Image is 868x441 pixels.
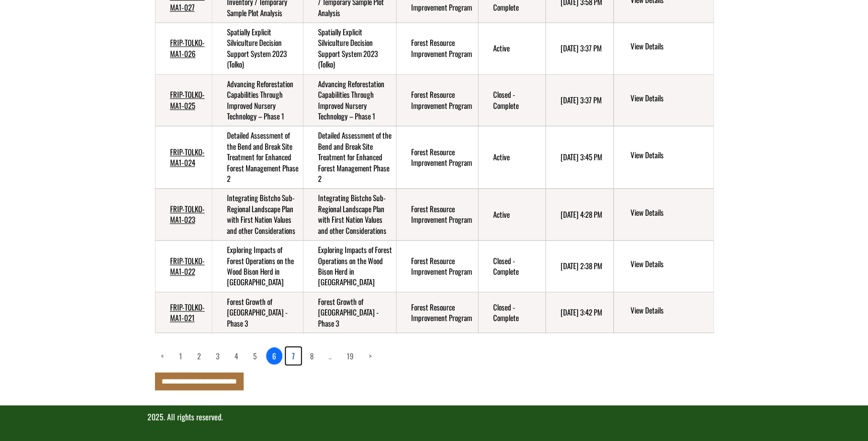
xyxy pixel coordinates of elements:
td: Forest Resource Improvement Program [396,292,478,333]
time: [DATE] 3:37 PM [561,42,602,53]
a: page 19 [341,347,360,364]
time: [DATE] 3:37 PM [561,94,602,105]
td: Forest Resource Improvement Program [396,74,478,126]
td: Exploring Impacts of Forest Operations on the Wood Bison Herd in Northwestern Alberta [212,240,302,292]
a: Load more pages [323,347,338,364]
td: 5/14/2025 3:45 PM [545,126,614,188]
time: [DATE] 4:28 PM [561,209,602,220]
a: page 4 [228,347,244,364]
td: Forest Resource Improvement Program [396,23,478,75]
td: FRIP-TOLKO-MA1-023 [155,188,212,240]
a: page 2 [191,347,207,364]
a: FRIP-TOLKO-MA1-022 [170,255,205,277]
td: Forest Resource Improvement Program [396,240,478,292]
time: [DATE] 3:42 PM [561,306,602,318]
td: 6/20/2025 2:38 PM [545,240,614,292]
a: FRIP-TOLKO-MA1-021 [170,301,205,323]
a: page 3 [210,347,225,364]
td: 6/6/2025 3:37 PM [545,23,614,75]
a: page 1 [173,347,188,364]
td: Spatially Explicit Silviculture Decision Support System 2023 (Tolko) [303,23,397,75]
td: Spatially Explicit Silviculture Decision Support System 2023 (Tolko) [212,23,302,75]
td: Active [478,188,545,240]
td: FRIP-TOLKO-MA1-021 [155,292,212,333]
td: Detailed Assessment of the Bend and Break Site Treatment for Enhanced Forest Management Phase 2 [303,126,397,188]
td: Integrating Bistcho Sub-Regional Landscape Plan with First Nation Values and other Considerations [303,188,397,240]
td: action menu [613,126,713,188]
td: Detailed Assessment of the Bend and Break Site Treatment for Enhanced Forest Management Phase 2 [212,126,302,188]
a: page 7 [286,347,301,364]
td: action menu [613,240,713,292]
td: Advancing Reforestation Capabilities Through Improved Nursery Technology – Phase 1 [212,74,302,126]
a: View details [630,305,709,317]
td: 6/6/2025 3:37 PM [545,74,614,126]
a: View details [630,93,709,105]
a: page 8 [304,347,320,364]
a: View details [630,207,709,219]
a: page 5 [247,347,263,364]
a: View details [630,150,709,162]
td: Forest Growth of Western Canada - Phase 3 [303,292,397,333]
a: View details [630,259,709,271]
td: Integrating Bistcho Sub-Regional Landscape Plan with First Nation Values and other Considerations [212,188,302,240]
td: Closed - Complete [478,240,545,292]
td: 5/14/2025 3:42 PM [545,292,614,333]
td: action menu [613,292,713,333]
td: Closed - Complete [478,292,545,333]
td: FRIP-TOLKO-MA1-022 [155,240,212,292]
td: Active [478,23,545,75]
td: FRIP-TOLKO-MA1-026 [155,23,212,75]
a: FRIP-TOLKO-MA1-026 [170,37,205,58]
td: action menu [613,188,713,240]
td: Closed - Complete [478,74,545,126]
td: action menu [613,23,713,75]
a: 6 [266,347,283,365]
td: Active [478,126,545,188]
a: FRIP-TOLKO-MA1-024 [170,146,205,168]
a: Previous page [155,347,170,364]
td: Forest Growth of Western Canada - Phase 3 [212,292,302,333]
td: FRIP-TOLKO-MA1-024 [155,126,212,188]
td: action menu [613,74,713,126]
time: [DATE] 3:45 PM [561,151,602,162]
p: 2025 [147,411,721,423]
time: [DATE] 2:38 PM [561,260,602,271]
td: Forest Resource Improvement Program [396,188,478,240]
a: FRIP-TOLKO-MA1-025 [170,89,205,110]
td: 9/4/2025 4:28 PM [545,188,614,240]
td: Exploring Impacts of Forest Operations on the Wood Bison Herd in Northwestern Alberta [303,240,397,292]
a: View details [630,41,709,53]
td: Forest Resource Improvement Program [396,126,478,188]
span: . All rights reserved. [164,411,223,423]
td: FRIP-TOLKO-MA1-025 [155,74,212,126]
a: FRIP-TOLKO-MA1-023 [170,203,205,225]
a: Next page [363,347,378,364]
td: Advancing Reforestation Capabilities Through Improved Nursery Technology – Phase 1 [303,74,397,126]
